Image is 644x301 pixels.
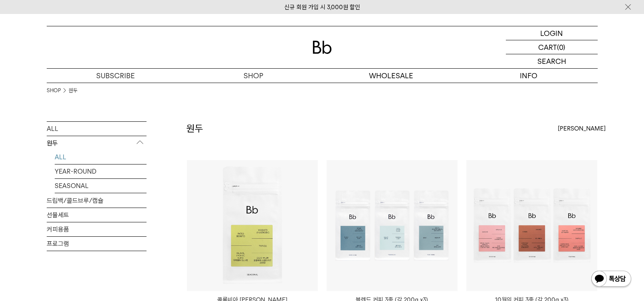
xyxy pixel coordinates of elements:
a: SUBSCRIBE [47,69,184,83]
a: 선물세트 [47,208,147,222]
a: LOGIN [506,26,598,40]
a: 원두 [69,87,77,95]
img: 로고 [313,41,332,54]
a: 프로그램 [47,237,147,251]
a: SHOP [47,87,61,95]
img: 콜롬비아 파티오 보니토 [187,160,318,291]
img: 10월의 커피 3종 (각 200g x3) [466,160,597,291]
a: ALL [55,150,147,164]
p: WHOLESALE [322,69,460,83]
img: 카카오톡 채널 1:1 채팅 버튼 [590,270,632,289]
p: (0) [557,40,565,54]
span: [PERSON_NAME] [558,124,606,133]
p: LOGIN [540,26,563,40]
p: SEARCH [537,54,566,68]
a: CART (0) [506,40,598,54]
p: CART [538,40,557,54]
h2: 원두 [186,122,203,135]
a: SHOP [184,69,322,83]
p: INFO [460,69,598,83]
a: SEASONAL [55,179,147,193]
a: 커피용품 [47,222,147,236]
a: 신규 회원 가입 시 3,000원 할인 [284,4,360,11]
p: 원두 [47,136,147,150]
a: YEAR-ROUND [55,164,147,178]
a: ALL [47,122,147,136]
img: 블렌드 커피 3종 (각 200g x3) [327,160,458,291]
a: 드립백/콜드브루/캡슐 [47,194,147,208]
